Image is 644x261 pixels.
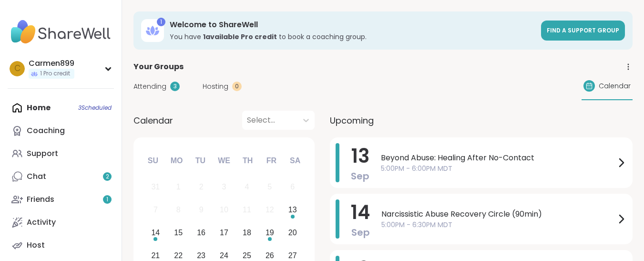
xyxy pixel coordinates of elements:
h3: Welcome to ShareWell [170,20,535,30]
span: 13 [351,143,369,169]
div: Choose Wednesday, September 17th, 2025 [214,223,235,243]
div: 1 [176,180,181,193]
div: Not available Tuesday, September 2nd, 2025 [191,177,212,198]
span: Your Groups [133,61,184,73]
div: Not available Wednesday, September 10th, 2025 [214,200,235,220]
h3: You have to book a coaching group. [170,32,535,42]
div: 16 [197,226,205,239]
span: 5:00PM - 6:30PM MDT [381,220,615,230]
div: Choose Thursday, September 18th, 2025 [237,223,257,243]
div: Support [27,148,58,159]
a: Friends1 [8,188,114,211]
div: 20 [288,226,297,239]
span: Narcissistic Abuse Recovery Circle (90min) [381,209,615,220]
div: Fr [261,150,282,171]
div: 3 [222,180,226,193]
div: Choose Monday, September 15th, 2025 [168,223,189,243]
div: Not available Sunday, August 31st, 2025 [145,177,166,198]
span: Hosting [203,82,228,92]
div: Not available Thursday, September 11th, 2025 [237,200,257,220]
span: Attending [133,82,166,92]
div: 13 [288,203,297,216]
div: Not available Tuesday, September 9th, 2025 [191,200,212,220]
div: We [214,150,235,171]
span: Upcoming [330,114,374,127]
div: Host [27,240,45,251]
div: 5 [267,180,272,193]
span: Calendar [599,81,631,91]
span: C [14,63,20,75]
div: Coaching [27,125,65,136]
span: 2 [106,173,109,181]
div: Choose Sunday, September 14th, 2025 [145,223,166,243]
div: 3 [170,82,180,91]
div: 8 [176,203,181,216]
span: Sep [351,226,370,239]
div: Not available Saturday, September 6th, 2025 [282,177,303,198]
div: Choose Saturday, September 20th, 2025 [282,223,303,243]
img: ShareWell Nav Logo [8,15,114,49]
div: 18 [243,226,251,239]
span: 1 Pro credit [40,70,70,78]
div: Th [237,150,258,171]
div: 9 [199,203,204,216]
div: Choose Saturday, September 13th, 2025 [282,200,303,220]
div: Choose Friday, September 19th, 2025 [259,223,280,243]
div: Su [143,150,164,171]
div: 11 [243,203,251,216]
div: Not available Sunday, September 7th, 2025 [145,200,166,220]
div: Not available Thursday, September 4th, 2025 [237,177,257,198]
div: 12 [266,203,274,216]
div: Not available Monday, September 8th, 2025 [168,200,189,220]
div: 31 [151,180,160,193]
div: 2 [199,180,204,193]
div: Not available Friday, September 12th, 2025 [259,200,280,220]
div: 4 [245,180,249,193]
span: 14 [351,199,370,226]
a: Coaching [8,119,114,142]
span: Find a support group [547,26,619,34]
a: Host [8,234,114,257]
div: Not available Monday, September 1st, 2025 [168,177,189,198]
div: Choose Tuesday, September 16th, 2025 [191,223,212,243]
div: 0 [232,82,242,91]
div: 14 [151,226,160,239]
div: Friends [27,194,54,205]
div: Mo [166,150,187,171]
span: Beyond Abuse: Healing After No-Contact [381,152,615,164]
div: 15 [174,226,183,239]
div: 10 [220,203,228,216]
div: Not available Wednesday, September 3rd, 2025 [214,177,235,198]
span: 5:00PM - 6:00PM MDT [381,164,615,174]
div: 7 [153,203,158,216]
a: Activity [8,211,114,234]
a: Support [8,142,114,165]
div: Not available Friday, September 5th, 2025 [259,177,280,198]
span: Sep [351,169,369,183]
div: Chat [27,171,46,182]
div: Sa [285,150,306,171]
span: 1 [106,196,108,204]
div: Tu [190,150,211,171]
div: 6 [290,180,295,193]
a: Find a support group [541,21,625,41]
a: Chat2 [8,165,114,188]
b: 1 available Pro credit [203,32,277,42]
div: Activity [27,217,56,228]
div: Carmen899 [29,58,74,69]
div: 19 [266,226,274,239]
div: 17 [220,226,228,239]
span: Calendar [133,114,173,127]
div: 1 [157,18,165,26]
